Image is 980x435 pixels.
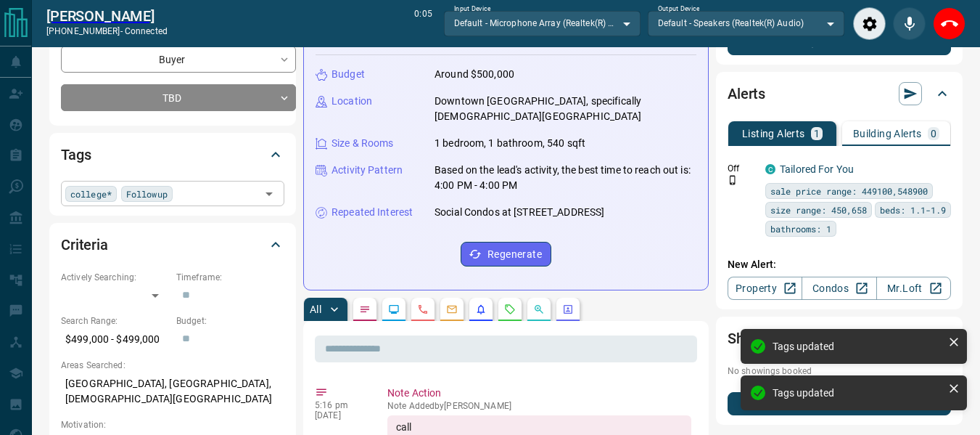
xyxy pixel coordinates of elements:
a: Mr.Loft [876,277,951,300]
div: Tags updated [773,387,942,399]
svg: Opportunities [533,304,545,315]
div: Alerts [728,76,951,111]
p: [GEOGRAPHIC_DATA], [GEOGRAPHIC_DATA], [DEMOGRAPHIC_DATA][GEOGRAPHIC_DATA] [61,372,284,411]
p: [PHONE_NUMBER] - [46,25,168,38]
p: Timeframe: [176,271,284,284]
span: sale price range: 449100,548900 [770,184,928,198]
span: bathrooms: 1 [770,221,831,236]
label: Output Device [658,4,699,14]
div: condos.ca [765,164,775,174]
button: Regenerate [461,242,551,267]
a: Property [728,277,802,300]
p: $499,000 - $499,000 [61,328,169,351]
div: Tags [61,137,284,172]
p: Areas Searched: [61,359,284,372]
div: Buyer [61,46,296,73]
label: Input Device [454,4,491,14]
span: size range: 450,658 [770,203,867,217]
p: Actively Searching: [61,271,169,284]
div: End Call [933,7,965,40]
div: Criteria [61,227,284,262]
svg: Listing Alerts [475,304,487,315]
svg: Requests [504,304,516,315]
h2: Showings [728,327,789,350]
p: Search Range: [61,314,169,328]
p: Repeated Interest [332,205,413,220]
div: Audio Settings [853,7,886,40]
p: Budget [332,67,365,82]
p: Off [728,162,757,175]
h2: Criteria [61,233,108,256]
div: Mute [893,7,926,40]
p: Around $500,000 [435,67,514,82]
p: Budget: [176,314,284,328]
a: Tailored For You [780,163,854,175]
span: Followup [126,187,168,201]
p: 0 [931,129,936,139]
p: 1 bedroom, 1 bathroom, 540 sqft [435,136,585,151]
p: 0:05 [414,7,432,40]
p: Downtown [GEOGRAPHIC_DATA], specifically [DEMOGRAPHIC_DATA][GEOGRAPHIC_DATA] [435,94,696,124]
button: New Showing [728,392,951,415]
span: connected [125,26,168,36]
div: Default - Speakers (Realtek(R) Audio) [648,11,844,36]
svg: Lead Browsing Activity [388,304,400,315]
p: New Alert: [728,257,951,272]
div: TBD [61,84,296,111]
div: Default - Microphone Array (Realtek(R) Audio) [444,11,641,36]
svg: Push Notification Only [728,175,738,185]
button: Open [259,184,279,204]
svg: Notes [359,304,371,315]
p: Based on the lead's activity, the best time to reach out is: 4:00 PM - 4:00 PM [435,163,696,193]
svg: Calls [417,304,429,315]
div: Tags updated [773,341,942,352]
p: All [310,304,321,314]
p: No showings booked [728,365,951,378]
span: beds: 1.1-1.9 [880,203,946,217]
p: Motivation: [61,418,284,431]
span: college* [70,187,112,201]
a: [PERSON_NAME] [46,7,168,25]
svg: Emails [446,304,458,315]
p: Activity Pattern [332,163,403,178]
p: Note Added by [PERSON_NAME] [387,401,691,411]
p: Location [332,94,372,109]
p: Note Action [387,386,691,401]
p: Listing Alerts [742,129,805,139]
h2: Alerts [728,82,765,105]
p: 5:16 pm [315,400,366,410]
p: 1 [814,129,820,139]
a: Condos [802,277,876,300]
div: Showings [728,321,951,356]
p: Building Alerts [853,129,922,139]
h2: Tags [61,143,91,166]
p: [DATE] [315,410,366,420]
p: Social Condos at [STREET_ADDRESS] [435,205,604,220]
p: Size & Rooms [332,136,394,151]
svg: Agent Actions [562,304,574,315]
